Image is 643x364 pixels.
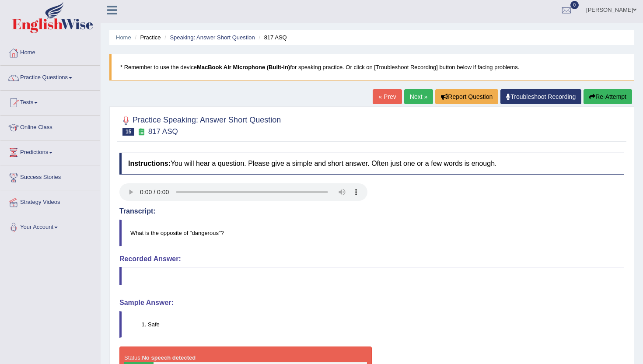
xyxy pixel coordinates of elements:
[128,160,171,167] b: Instructions:
[197,64,290,70] b: MacBook Air Microphone (Built-in)
[119,220,624,246] blockquote: What is the opposite of "dangerous"?
[0,190,100,212] a: Strategy Videos
[122,128,134,136] span: 15
[119,207,624,215] h4: Transcript:
[109,54,634,80] blockquote: * Remember to use the device for speaking practice. Or click on [Troubleshoot Recording] button b...
[0,140,100,162] a: Predictions
[435,89,498,104] button: Report Question
[142,354,196,361] strong: No speech detected
[0,66,100,87] a: Practice Questions
[133,33,161,42] li: Practice
[119,299,624,307] h4: Sample Answer:
[119,255,624,263] h4: Recorded Answer:
[404,89,433,104] a: Next »
[148,320,624,329] li: Safe
[256,33,287,42] li: 817 ASQ
[0,41,100,63] a: Home
[0,115,100,137] a: Online Class
[500,89,581,104] a: Troubleshoot Recording
[584,89,632,104] button: Re-Attempt
[119,114,281,136] h2: Practice Speaking: Answer Short Question
[570,1,579,9] span: 0
[119,153,624,175] h4: You will hear a question. Please give a simple and short answer. Often just one or a few words is...
[0,215,100,237] a: Your Account
[136,128,146,136] small: Exam occurring question
[116,34,131,41] a: Home
[170,34,255,41] a: Speaking: Answer Short Question
[148,127,178,136] small: 817 ASQ
[0,165,100,187] a: Success Stories
[373,89,402,104] a: « Prev
[0,91,100,112] a: Tests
